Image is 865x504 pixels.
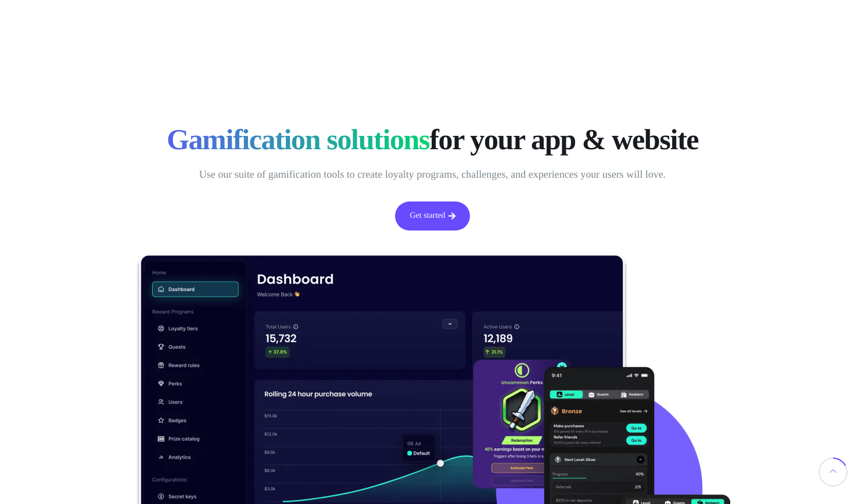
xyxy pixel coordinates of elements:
[148,122,717,157] h1: for your app & website
[148,165,717,184] p: Use our suite of gamification tools to create loyalty programs, challenges, and experiences your ...
[167,122,429,157] span: Gamification solutions
[395,201,469,231] a: Get started
[410,212,445,220] span: Get started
